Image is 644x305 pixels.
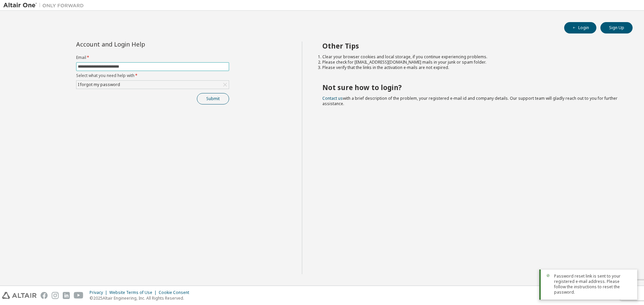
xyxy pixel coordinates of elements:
div: I forgot my password [76,81,229,89]
li: Clear your browser cookies and local storage, if you continue experiencing problems. [322,54,621,60]
span: with a brief description of the problem, your registered e-mail id and company details. Our suppo... [322,95,618,106]
img: facebook.svg [41,292,48,299]
li: Please verify that the links in the activation e-mails are not expired. [322,65,621,70]
img: Altair One [3,2,87,9]
h2: Not sure how to login? [322,83,621,92]
h2: Other Tips [322,42,621,50]
img: youtube.svg [74,292,84,299]
div: Account and Login Help [76,42,199,47]
button: Login [564,22,596,33]
div: Website Terms of Use [109,290,159,295]
div: Cookie Consent [159,290,193,295]
img: altair_logo.svg [2,292,37,299]
div: Privacy [90,290,109,295]
img: instagram.svg [52,292,59,299]
img: linkedin.svg [63,292,70,299]
div: I forgot my password [77,81,121,88]
span: Password reset link is sent to your registered e-mail address. Please follow the instructions to ... [554,274,632,295]
li: Please check for [EMAIL_ADDRESS][DOMAIN_NAME] mails in your junk or spam folder. [322,60,621,65]
button: Sign Up [600,22,633,33]
p: © 2025 Altair Engineering, Inc. All Rights Reserved. [90,295,193,301]
label: Select what you need help with [76,73,229,78]
label: Email [76,55,229,60]
a: Contact us [322,95,343,101]
button: Submit [197,93,229,104]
